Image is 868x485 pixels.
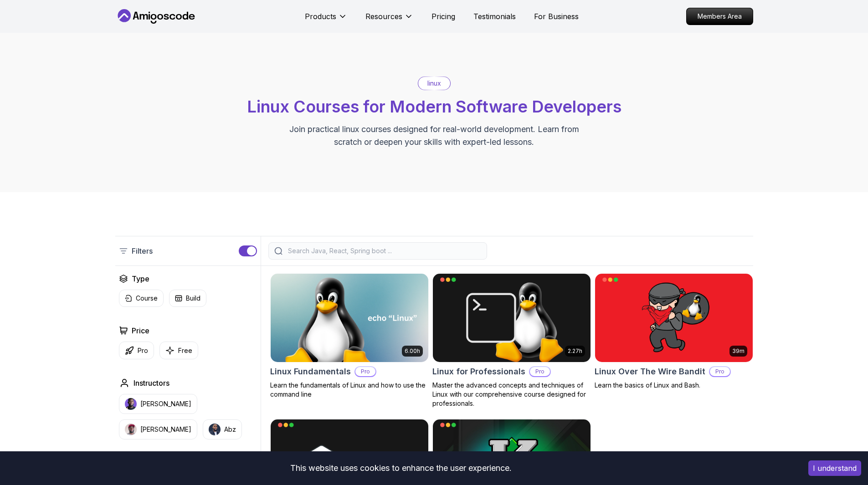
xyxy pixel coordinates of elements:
[203,419,242,439] button: instructor imgAbz
[125,424,137,435] img: instructor img
[432,365,525,378] h2: Linux for Professionals
[7,458,795,478] div: This website uses cookies to enhance the user experience.
[686,8,753,25] a: Members Area
[119,342,154,359] button: Pro
[136,294,158,303] p: Course
[271,274,428,362] img: Linux Fundamentals card
[140,425,191,434] p: [PERSON_NAME]
[132,273,149,284] h2: Type
[530,367,550,376] p: Pro
[132,245,153,256] p: Filters
[270,381,429,399] p: Learn the fundamentals of Linux and how to use the command line
[186,294,200,303] p: Build
[270,273,429,399] a: Linux Fundamentals card6.00hLinux FundamentalsProLearn the fundamentals of Linux and how to use t...
[125,398,137,410] img: instructor img
[732,347,745,355] p: 39m
[305,11,336,22] p: Products
[432,381,591,408] p: Master the advanced concepts and techniques of Linux with our comprehensive course designed for p...
[286,246,481,255] input: Search Java, React, Spring boot ...
[687,8,753,25] p: Members Area
[159,342,198,359] button: Free
[427,79,441,88] p: linux
[119,419,197,439] button: instructor img[PERSON_NAME]
[432,273,591,408] a: Linux for Professionals card2.27hLinux for ProfessionalsProMaster the advanced concepts and techn...
[355,367,375,376] p: Pro
[247,97,621,117] span: Linux Courses for Modern Software Developers
[595,273,753,390] a: Linux Over The Wire Bandit card39mLinux Over The Wire BanditProLearn the basics of Linux and Bash.
[305,11,347,29] button: Products
[134,378,169,388] h2: Instructors
[224,425,236,434] p: Abz
[595,274,753,362] img: Linux Over The Wire Bandit card
[119,290,164,307] button: Course
[433,274,591,362] img: Linux for Professionals card
[710,367,730,376] p: Pro
[568,347,582,355] p: 2.27h
[595,381,753,390] p: Learn the basics of Linux and Bash.
[132,325,149,336] h2: Price
[365,11,413,29] button: Resources
[140,399,191,408] p: [PERSON_NAME]
[209,424,221,435] img: instructor img
[812,428,868,471] iframe: chat widget
[595,365,705,378] h2: Linux Over The Wire Bandit
[138,346,148,355] p: Pro
[281,123,587,148] p: Join practical linux courses designed for real-world development. Learn from scratch or deepen yo...
[431,11,455,22] a: Pricing
[270,365,351,378] h2: Linux Fundamentals
[178,346,192,355] p: Free
[119,394,197,414] button: instructor img[PERSON_NAME]
[473,11,516,22] a: Testimonials
[534,11,579,22] a: For Business
[365,11,402,22] p: Resources
[405,347,420,355] p: 6.00h
[808,460,861,476] button: Accept cookies
[169,290,206,307] button: Build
